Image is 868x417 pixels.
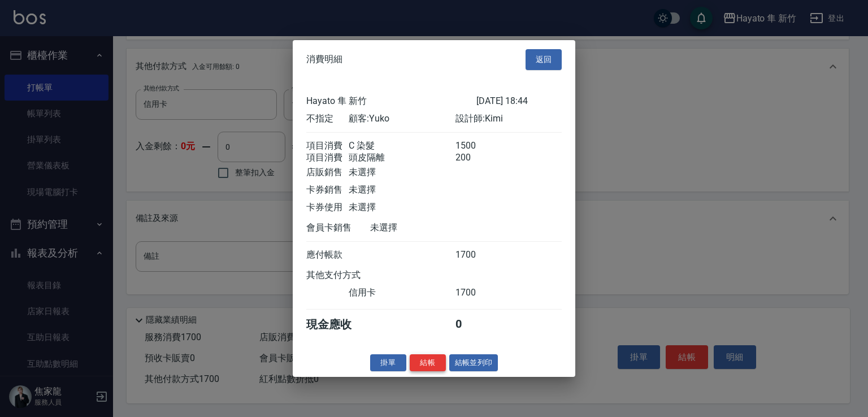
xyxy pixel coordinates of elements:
div: 信用卡 [349,286,455,298]
div: 卡券使用 [306,201,349,213]
div: 店販銷售 [306,166,349,178]
div: 現金應收 [306,316,370,332]
button: 結帳並列印 [449,354,498,371]
div: 應付帳款 [306,249,349,260]
div: 未選擇 [349,166,455,178]
div: [DATE] 18:44 [476,95,562,107]
div: 未選擇 [349,201,455,213]
div: 0 [455,316,498,332]
div: 卡券銷售 [306,184,349,196]
div: 設計師: Kimi [455,112,562,124]
div: 200 [455,151,498,163]
div: C 染髮 [349,140,455,151]
div: 頭皮隔離 [349,151,455,163]
button: 結帳 [410,354,446,371]
div: 項目消費 [306,151,349,163]
div: 會員卡銷售 [306,221,370,233]
div: 其他支付方式 [306,269,392,281]
button: 掛單 [370,354,406,371]
div: 未選擇 [349,184,455,196]
div: 項目消費 [306,140,349,151]
div: 未選擇 [370,221,476,233]
button: 返回 [526,49,562,70]
div: 1700 [455,249,498,260]
div: 1500 [455,140,498,151]
div: 顧客: Yuko [349,112,455,124]
div: Hayato 隼 新竹 [306,95,476,107]
div: 1700 [455,286,498,298]
div: 不指定 [306,112,349,124]
span: 消費明細 [306,54,342,65]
